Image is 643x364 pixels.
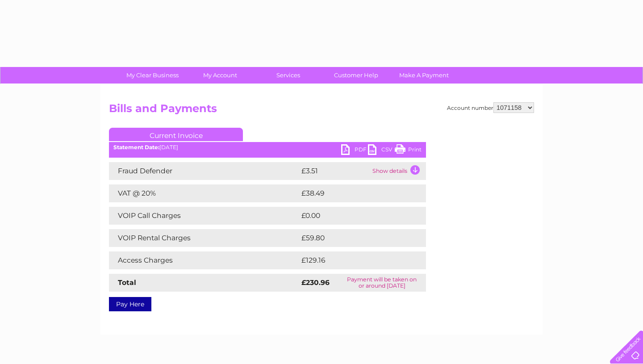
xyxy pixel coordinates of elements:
[113,144,159,151] b: Statement Date:
[109,251,299,269] td: Access Charges
[395,144,422,157] a: Print
[319,67,393,84] a: Customer Help
[116,67,189,84] a: My Clear Business
[299,229,409,247] td: £59.80
[341,144,368,157] a: PDF
[109,162,299,180] td: Fraud Defender
[109,144,426,151] div: [DATE]
[299,207,405,225] td: £0.00
[387,67,461,84] a: Make A Payment
[109,102,534,119] h2: Bills and Payments
[299,184,409,202] td: £38.49
[109,297,151,311] a: Pay Here
[299,251,409,269] td: £129.16
[338,274,426,292] td: Payment will be taken on or around [DATE]
[370,162,426,180] td: Show details
[109,229,299,247] td: VOIP Rental Charges
[184,67,257,84] a: My Account
[109,128,243,141] a: Current Invoice
[251,67,325,84] a: Services
[368,144,395,157] a: CSV
[447,102,534,113] div: Account number
[109,184,299,202] td: VAT @ 20%
[118,278,136,287] strong: Total
[301,278,330,287] strong: £230.96
[299,162,370,180] td: £3.51
[109,207,299,225] td: VOIP Call Charges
